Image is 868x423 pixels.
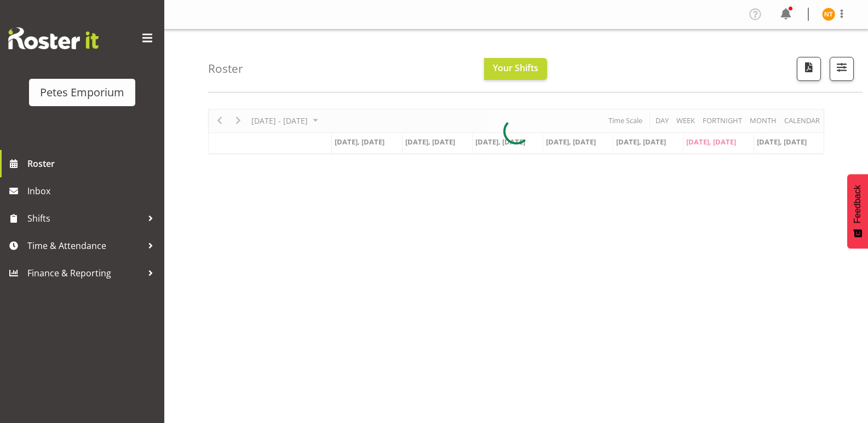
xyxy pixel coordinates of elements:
[853,185,863,223] span: Feedback
[208,62,243,75] h4: Roster
[40,84,124,101] div: Petes Emporium
[830,57,854,81] button: Filter Shifts
[27,265,142,281] span: Finance & Reporting
[8,27,99,49] img: Rosterit website logo
[484,58,547,80] button: Your Shifts
[797,57,821,81] button: Download a PDF of the roster according to the set date range.
[27,237,142,254] span: Time & Attendance
[493,62,538,74] span: Your Shifts
[27,210,142,227] span: Shifts
[847,174,868,248] button: Feedback - Show survey
[27,155,159,172] span: Roster
[27,183,159,199] span: Inbox
[822,8,835,21] img: nicole-thomson8388.jpg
